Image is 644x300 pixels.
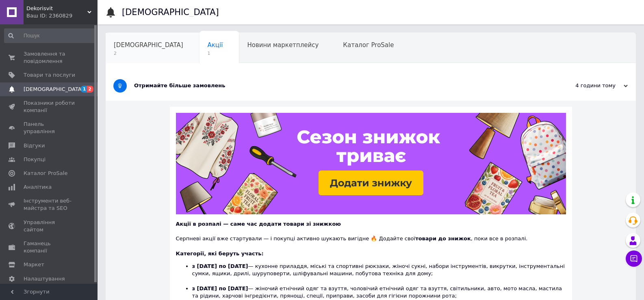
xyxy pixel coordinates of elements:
[24,99,75,114] span: Показники роботи компанії
[192,263,566,285] li: — кухонне приладдя, міські та спортивні рюкзаки, жіночі сукні, набори інструментів, викрутки, інс...
[24,183,52,191] span: Аналітика
[24,219,75,233] span: Управління сайтом
[114,50,183,56] span: 2
[87,86,93,93] span: 2
[24,197,75,212] span: Інструменти веб-майстра та SEO
[24,71,75,79] span: Товари та послуги
[176,250,264,257] b: Категорії, які беруть участь:
[343,41,394,49] span: Каталог ProSale
[415,235,471,242] b: товари до знижок
[176,221,341,227] b: Акції в розпалі — саме час додати товари зі знижкою
[81,86,87,93] span: 1
[24,86,84,93] span: [DEMOGRAPHIC_DATA]
[208,50,223,56] span: 1
[24,142,45,149] span: Відгуки
[24,170,67,177] span: Каталог ProSale
[24,261,44,268] span: Маркет
[114,41,183,49] span: [DEMOGRAPHIC_DATA]
[247,41,319,49] span: Новини маркетплейсу
[192,285,566,300] li: — жіночий етнічний одяг та взуття, чоловічий етнічний одяг та взуття, світильники, авто, мото мас...
[24,50,75,65] span: Замовлення та повідомлення
[546,82,628,89] div: 4 години тому
[24,121,75,135] span: Панель управління
[26,5,87,12] span: Dekorisvit
[24,156,46,163] span: Покупці
[192,285,248,291] b: з [DATE] по [DATE]
[26,12,98,19] div: Ваш ID: 2360829
[24,240,75,255] span: Гаманець компанії
[4,28,96,43] input: Пошук
[122,7,219,17] h1: [DEMOGRAPHIC_DATA]
[208,41,223,49] span: Акції
[176,228,566,242] div: Серпневі акції вже стартували — і покупці активно шукають вигідне 🔥 Додайте свої , поки все в роз...
[24,275,65,283] span: Налаштування
[626,250,642,267] button: Чат з покупцем
[192,263,248,269] b: з [DATE] по [DATE]
[134,82,546,89] div: Отримайте більше замовлень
